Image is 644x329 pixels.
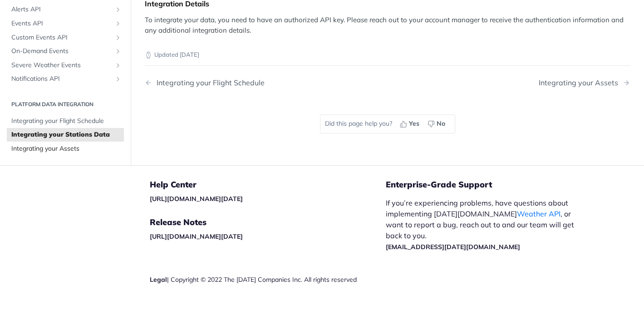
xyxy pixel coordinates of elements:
button: Show subpages for Alerts API [114,6,122,13]
span: Events API [11,19,112,28]
a: Events APIShow subpages for Events API [7,17,124,30]
a: [URL][DOMAIN_NAME][DATE] [150,195,243,203]
button: Show subpages for On-Demand Events [114,48,122,55]
div: Integrating your Flight Schedule [152,79,265,87]
button: Show subpages for Severe Weather Events [114,62,122,69]
span: Integrating your Flight Schedule [11,117,122,126]
a: On-Demand EventsShow subpages for On-Demand Events [7,44,124,58]
button: No [424,117,450,131]
p: To integrate your data, you need to have an authorized API key. Please reach out to your account ... [145,15,630,35]
a: Severe Weather EventsShow subpages for Severe Weather Events [7,59,124,72]
a: Notifications APIShow subpages for Notifications API [7,72,124,86]
span: Notifications API [11,74,112,83]
a: Integrating your Assets [7,142,124,156]
h5: Release Notes [150,217,386,228]
span: Integrating your Stations Data [11,130,122,139]
span: Integrating your Assets [11,144,122,153]
span: Alerts API [11,5,112,14]
a: Weather API [517,209,560,218]
span: Severe Weather Events [11,61,112,70]
span: Custom Events API [11,33,112,42]
a: Integrating your Stations Data [7,128,124,142]
a: Alerts APIShow subpages for Alerts API [7,3,124,16]
h2: Platform DATA integration [7,100,124,108]
button: Show subpages for Custom Events API [114,34,122,41]
span: On-Demand Events [11,47,112,56]
a: Next Page: Integrating your Assets [539,79,630,87]
div: Integrating your Assets [539,79,623,87]
div: | Copyright © 2022 The [DATE] Companies Inc. All rights reserved [150,275,386,284]
a: Previous Page: Integrating your Flight Schedule [145,79,353,87]
span: Yes [409,119,419,128]
p: If you’re experiencing problems, have questions about implementing [DATE][DOMAIN_NAME] , or want ... [386,197,584,252]
h5: Enterprise-Grade Support [386,179,598,190]
span: No [437,119,445,128]
a: [EMAIL_ADDRESS][DATE][DOMAIN_NAME] [386,243,520,251]
nav: Pagination Controls [145,69,630,96]
button: Yes [397,117,424,131]
a: Legal [150,275,167,284]
a: [URL][DOMAIN_NAME][DATE] [150,232,243,241]
a: Custom Events APIShow subpages for Custom Events API [7,30,124,44]
a: Integrating your Flight Schedule [7,114,124,128]
p: Updated [DATE] [145,50,630,59]
button: Show subpages for Events API [114,20,122,27]
div: Did this page help you? [320,114,455,133]
button: Show subpages for Notifications API [114,75,122,83]
h5: Help Center [150,179,386,190]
